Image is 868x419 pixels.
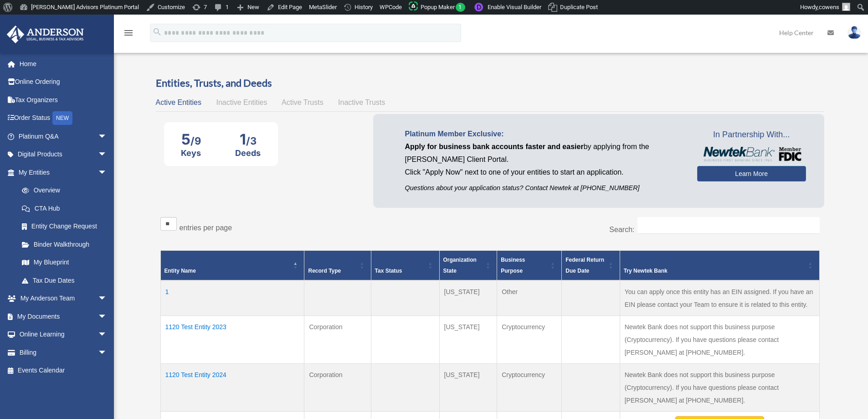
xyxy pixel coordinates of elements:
[338,98,385,106] span: Inactive Trusts
[620,251,819,281] th: Try Newtek Bank : Activate to sort
[216,98,267,106] span: Inactive Entities
[164,268,196,274] span: Entity Name
[98,307,116,326] span: arrow_drop_down
[98,163,116,182] span: arrow_drop_down
[156,98,201,106] span: Active Entities
[235,148,261,158] div: Deeds
[123,27,134,38] i: menu
[160,316,304,364] td: 1120 Test Entity 2023
[6,91,121,109] a: Tax Organizers
[501,257,525,274] span: Business Purpose
[160,364,304,412] td: 1120 Test Entity 2024
[439,364,497,412] td: [US_STATE]
[497,316,562,364] td: Cryptocurrency
[772,15,821,51] a: Help Center
[6,307,121,326] a: My Documentsarrow_drop_down
[98,145,116,164] span: arrow_drop_down
[52,111,72,125] div: NEW
[181,148,201,158] div: Keys
[497,364,562,412] td: Cryptocurrency
[405,143,584,150] span: Apply for business bank accounts faster and easier
[181,130,201,148] div: 5
[847,26,861,39] img: User Pic
[6,290,121,308] a: My Anderson Teamarrow_drop_down
[246,135,257,147] span: /3
[6,55,121,73] a: Home
[13,181,116,200] a: Overview
[13,253,121,272] a: My Blueprint
[375,268,402,274] span: Tax Status
[304,316,371,364] td: Corporation
[304,364,371,412] td: Corporation
[6,127,121,145] a: Platinum Q&Aarrow_drop_down
[562,251,620,281] th: Federal Return Due Date: Activate to sort
[697,128,806,142] span: In Partnership With...
[620,280,819,316] td: You can apply once this entity has an EIN assigned. If you have an EIN please contact your Team t...
[439,280,497,316] td: [US_STATE]
[620,316,819,364] td: Newtek Bank does not support this business purpose (Cryptocurrency). If you have questions please...
[819,4,839,10] span: cowens
[497,251,562,281] th: Business Purpose: Activate to sort
[98,290,116,308] span: arrow_drop_down
[497,280,562,316] td: Other
[439,316,497,364] td: [US_STATE]
[98,127,116,146] span: arrow_drop_down
[6,343,121,362] a: Billingarrow_drop_down
[282,98,324,106] span: Active Trusts
[6,145,121,164] a: Digital Productsarrow_drop_down
[6,326,121,344] a: Online Learningarrow_drop_down
[6,109,121,128] a: Order StatusNEW
[156,76,824,90] h3: Entities, Trusts, and Deeds
[624,265,806,276] div: Try Newtek Bank
[308,268,341,274] span: Record Type
[13,217,121,236] a: Entity Change Request
[13,199,121,217] a: CTA Hub
[123,31,134,38] a: menu
[620,364,819,412] td: Newtek Bank does not support this business purpose (Cryptocurrency). If you have questions please...
[304,251,371,281] th: Record Type: Activate to sort
[98,326,116,344] span: arrow_drop_down
[456,3,465,12] span: 1
[565,257,604,274] span: Federal Return Due Date
[152,27,162,37] i: search
[439,251,497,281] th: Organization State: Activate to sort
[405,140,683,166] p: by applying from the [PERSON_NAME] Client Portal.
[4,26,87,43] img: Anderson Advisors Platinum Portal
[405,128,683,140] p: Platinum Member Exclusive:
[160,251,304,281] th: Entity Name: Activate to invert sorting
[98,343,116,362] span: arrow_drop_down
[180,224,232,232] label: entries per page
[13,235,121,253] a: Binder Walkthrough
[371,251,439,281] th: Tax Status: Activate to sort
[160,280,304,316] td: 1
[609,226,634,233] label: Search:
[235,130,261,148] div: 1
[405,166,683,179] p: Click "Apply Now" next to one of your entities to start an application.
[405,182,683,194] p: Questions about your application status? Contact Newtek at [PHONE_NUMBER]
[702,147,801,161] img: NewtekBankLogoSM.png
[6,362,121,380] a: Events Calendar
[697,166,806,181] a: Learn More
[443,257,477,274] span: Organization State
[190,135,201,147] span: /9
[6,163,121,181] a: My Entitiesarrow_drop_down
[6,73,121,91] a: Online Ordering
[13,271,121,290] a: Tax Due Dates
